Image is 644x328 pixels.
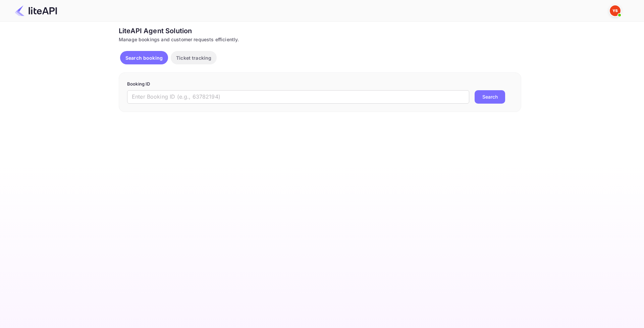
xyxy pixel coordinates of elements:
input: Enter Booking ID (e.g., 63782194) [127,90,469,104]
img: LiteAPI Logo [15,5,57,16]
img: Yandex Support [610,5,621,16]
p: Ticket tracking [176,54,211,61]
button: Search [475,90,505,104]
div: Manage bookings and customer requests efficiently. [119,36,521,43]
div: LiteAPI Agent Solution [119,26,521,36]
p: Search booking [125,54,163,61]
p: Booking ID [127,81,513,88]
